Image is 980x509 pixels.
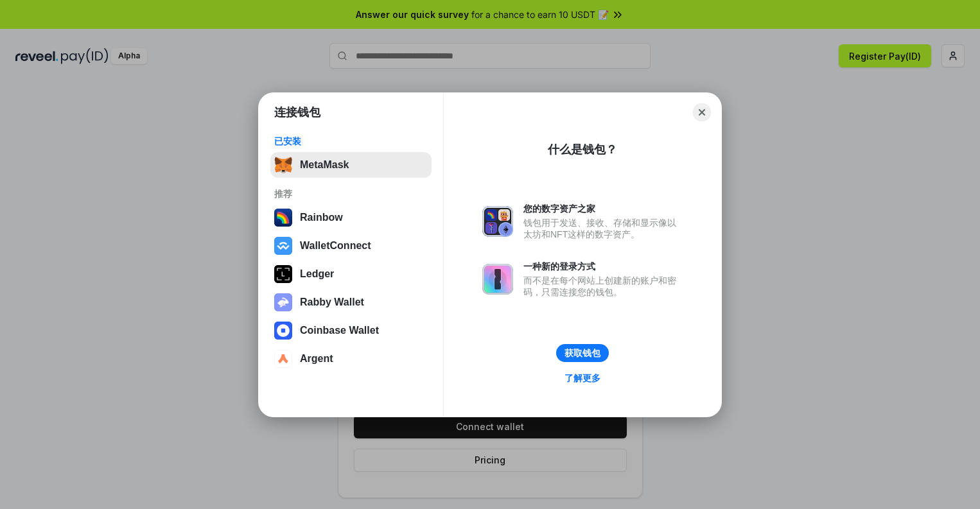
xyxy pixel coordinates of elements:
div: Ledger [300,268,334,280]
div: 您的数字资产之家 [523,203,683,214]
div: WalletConnect [300,240,371,252]
div: 获取钱包 [564,347,600,359]
button: Ledger [270,261,432,287]
img: svg+xml,%3Csvg%20xmlns%3D%22http%3A%2F%2Fwww.w3.org%2F2000%2Fsvg%22%20fill%3D%22none%22%20viewBox... [482,264,513,295]
div: 而不是在每个网站上创建新的账户和密码，只需连接您的钱包。 [523,275,683,298]
img: svg+xml,%3Csvg%20width%3D%2228%22%20height%3D%2228%22%20viewBox%3D%220%200%2028%2028%22%20fill%3D... [274,237,292,255]
img: svg+xml,%3Csvg%20width%3D%2228%22%20height%3D%2228%22%20viewBox%3D%220%200%2028%2028%22%20fill%3D... [274,322,292,340]
div: 一种新的登录方式 [523,261,683,272]
div: MetaMask [300,159,349,171]
img: svg+xml,%3Csvg%20xmlns%3D%22http%3A%2F%2Fwww.w3.org%2F2000%2Fsvg%22%20fill%3D%22none%22%20viewBox... [482,206,513,237]
button: 获取钱包 [556,344,609,362]
div: 已安装 [274,135,428,147]
button: Rabby Wallet [270,289,432,315]
div: Rabby Wallet [300,297,364,308]
img: svg+xml,%3Csvg%20width%3D%22120%22%20height%3D%22120%22%20viewBox%3D%220%200%20120%20120%22%20fil... [274,209,292,227]
button: Coinbase Wallet [270,318,432,343]
img: svg+xml,%3Csvg%20xmlns%3D%22http%3A%2F%2Fwww.w3.org%2F2000%2Fsvg%22%20width%3D%2228%22%20height%3... [274,265,292,283]
a: 了解更多 [557,370,608,386]
div: 推荐 [274,188,428,200]
img: svg+xml,%3Csvg%20width%3D%2228%22%20height%3D%2228%22%20viewBox%3D%220%200%2028%2028%22%20fill%3D... [274,350,292,368]
div: 了解更多 [564,372,600,384]
button: Argent [270,346,432,372]
div: Argent [300,353,333,365]
h1: 连接钱包 [274,105,320,120]
img: svg+xml,%3Csvg%20xmlns%3D%22http%3A%2F%2Fwww.w3.org%2F2000%2Fsvg%22%20fill%3D%22none%22%20viewBox... [274,293,292,311]
div: Coinbase Wallet [300,325,379,336]
button: WalletConnect [270,233,432,259]
button: Rainbow [270,205,432,230]
button: Close [693,103,711,121]
button: MetaMask [270,152,432,178]
img: svg+xml,%3Csvg%20fill%3D%22none%22%20height%3D%2233%22%20viewBox%3D%220%200%2035%2033%22%20width%... [274,156,292,174]
div: Rainbow [300,212,343,223]
div: 钱包用于发送、接收、存储和显示像以太坊和NFT这样的数字资产。 [523,217,683,240]
div: 什么是钱包？ [548,142,617,157]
